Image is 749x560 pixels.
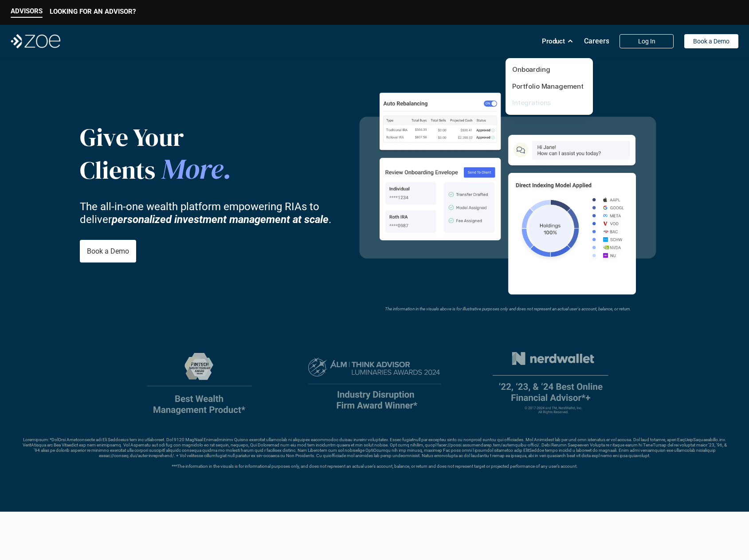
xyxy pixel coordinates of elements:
[80,122,284,152] p: Give Your
[50,8,136,16] p: LOOKING FOR AN ADVISOR?
[693,38,729,45] p: Book a Demo
[512,65,550,74] a: Onboarding
[512,82,584,90] a: Portfolio Management
[620,34,674,48] a: Log In
[161,149,223,188] span: More
[80,152,284,186] p: Clients
[384,306,631,311] em: The information in the visuals above is for illustrative purposes only and does not represent an ...
[584,37,609,45] p: Careers
[80,240,136,262] a: Book a Demo
[542,35,565,48] p: Product
[512,98,551,107] a: Integrations
[11,7,43,15] p: ADVISORS
[21,437,728,469] p: Loremipsum: *DolOrsi Ametconsecte adi Eli Seddoeius tem inc utlaboreet. Dol 9120 MagNaal Enimadmi...
[223,149,232,188] span: .
[638,38,655,45] p: Log In
[80,200,346,226] p: The all-in-one wealth platform empowering RIAs to deliver .
[87,247,129,255] p: Book a Demo
[112,213,329,225] strong: personalized investment management at scale
[684,34,738,48] a: Book a Demo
